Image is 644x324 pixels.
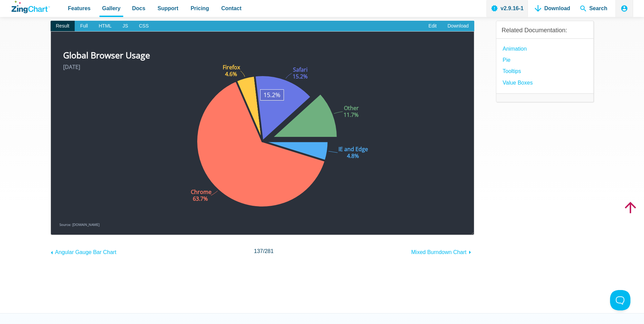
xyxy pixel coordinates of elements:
span: Support [158,4,178,13]
span: 137 [254,248,263,254]
span: Mixed Burndown Chart [411,249,466,255]
iframe: Toggle Customer Support [610,290,630,310]
span: JS [117,21,133,32]
a: Animation [503,44,527,53]
h3: Related Documentation: [502,26,588,34]
a: Angular Gauge Bar Chart [51,246,116,257]
span: Result [51,21,75,32]
a: Value Boxes [503,78,533,87]
a: Tooltips [503,67,521,76]
a: Mixed Burndown Chart [411,246,474,257]
span: Contact [221,4,242,13]
div: ​ [51,31,474,235]
span: Docs [132,4,145,13]
a: Pie [503,55,511,65]
span: / [254,247,274,256]
a: Download [442,21,474,32]
span: 281 [264,248,274,254]
span: HTML [93,21,117,32]
span: CSS [133,21,154,32]
span: Gallery [102,4,121,13]
span: Pricing [190,4,209,13]
a: ZingChart Logo. Click to return to the homepage [12,1,50,13]
span: Angular Gauge Bar Chart [55,249,116,255]
span: Features [68,4,91,13]
span: Full [75,21,93,32]
a: Edit [423,21,442,32]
